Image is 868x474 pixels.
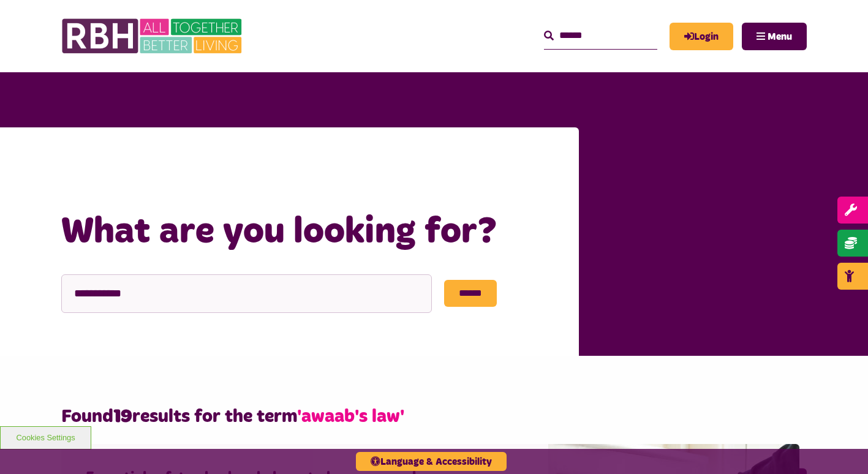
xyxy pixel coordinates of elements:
a: What are you looking for? [178,162,317,176]
span: 'awaab's law' [297,407,404,426]
button: Navigation [742,23,807,50]
h1: What are you looking for? [61,208,554,256]
a: MyRBH [670,23,733,50]
a: Home [132,162,162,176]
button: Language & Accessibility [356,452,507,471]
img: RBH [61,12,245,60]
span: Menu [768,32,792,42]
strong: 19 [113,407,132,426]
iframe: Netcall Web Assistant for live chat [813,419,868,474]
h2: Found results for the term [61,405,807,429]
